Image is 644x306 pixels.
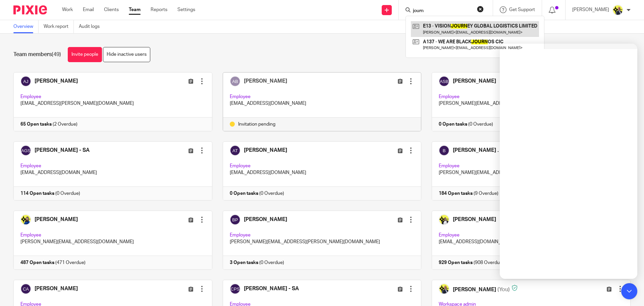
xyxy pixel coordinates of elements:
a: Hide inactive users [103,47,150,62]
img: Dan-Starbridge%20(1).jpg [612,5,623,15]
input: Search [412,8,473,14]
a: Audit logs [79,20,105,33]
h1: Team members [13,51,61,58]
a: Clients [104,6,119,13]
img: svg%3E [230,76,240,87]
a: Team [129,6,141,13]
span: (49) [52,52,61,57]
button: Clear [477,6,484,12]
img: Pixie [13,5,47,14]
div: Invitation pending [230,121,415,128]
p: Employee [230,93,415,100]
p: [PERSON_NAME] [572,6,609,13]
span: [PERSON_NAME] [244,78,287,84]
span: Get Support [509,7,535,12]
a: Email [83,6,94,13]
a: Invite people [68,47,102,62]
a: Overview [13,20,39,33]
a: Reports [151,6,167,13]
a: Work report [44,20,74,33]
a: Settings [177,6,195,13]
p: [EMAIL_ADDRESS][DOMAIN_NAME] [230,100,415,107]
a: Work [62,6,73,13]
